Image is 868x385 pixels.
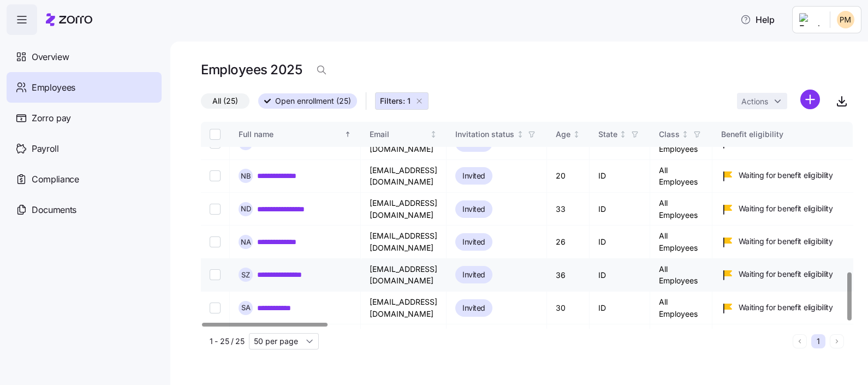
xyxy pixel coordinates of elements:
[380,96,411,106] span: Filters: 1
[210,236,221,247] input: Select record 21
[659,128,680,140] div: Class
[241,205,251,212] span: N D
[619,131,627,138] div: Not sorted
[32,203,76,217] span: Documents
[590,259,650,292] td: ID
[830,334,844,348] button: Next page
[739,170,833,181] span: Waiting for benefit eligibility
[590,292,650,324] td: ID
[462,301,485,315] span: Invited
[210,204,221,215] input: Select record 20
[210,170,221,181] input: Select record 19
[462,203,485,216] span: Invited
[370,128,428,140] div: Email
[598,128,617,140] div: State
[361,193,447,226] td: [EMAIL_ADDRESS][DOMAIN_NAME]
[811,334,825,348] button: 1
[793,334,807,348] button: Previous page
[430,131,437,138] div: Not sorted
[7,194,162,225] a: Documents
[32,50,69,64] span: Overview
[547,226,590,258] td: 26
[547,193,590,226] td: 33
[7,103,162,133] a: Zorro pay
[7,133,162,164] a: Payroll
[344,131,352,138] div: Sorted ascending
[447,122,547,147] th: Invitation statusNot sorted
[740,13,775,26] span: Help
[275,94,351,108] span: Open enrollment (25)
[32,81,75,94] span: Employees
[462,268,485,281] span: Invited
[547,292,590,324] td: 30
[547,122,590,147] th: AgeNot sorted
[837,11,854,28] img: b342f9d40e669418a9cb2a5a2192666d
[230,122,361,147] th: Full nameSorted ascending
[739,302,833,313] span: Waiting for benefit eligibility
[516,131,524,138] div: Not sorted
[361,160,447,193] td: [EMAIL_ADDRESS][DOMAIN_NAME]
[650,226,712,258] td: All Employees
[7,42,162,72] a: Overview
[361,226,447,258] td: [EMAIL_ADDRESS][DOMAIN_NAME]
[361,259,447,292] td: [EMAIL_ADDRESS][DOMAIN_NAME]
[732,9,783,31] button: Help
[7,72,162,103] a: Employees
[737,93,787,109] button: Actions
[7,164,162,194] a: Compliance
[590,122,650,147] th: StateNot sorted
[721,128,854,140] div: Benefit eligibility
[361,122,447,147] th: EmailNot sorted
[739,269,833,280] span: Waiting for benefit eligibility
[547,160,590,193] td: 20
[210,129,221,140] input: Select all records
[239,128,342,140] div: Full name
[800,90,820,109] svg: add icon
[32,111,71,125] span: Zorro pay
[650,292,712,324] td: All Employees
[650,193,712,226] td: All Employees
[650,122,712,147] th: ClassNot sorted
[361,292,447,324] td: [EMAIL_ADDRESS][DOMAIN_NAME]
[650,160,712,193] td: All Employees
[241,239,251,246] span: N A
[241,173,251,180] span: N B
[739,236,833,247] span: Waiting for benefit eligibility
[462,169,485,182] span: Invited
[32,173,79,186] span: Compliance
[462,235,485,248] span: Invited
[201,61,302,78] h1: Employees 2025
[241,304,251,311] span: S A
[739,203,833,214] span: Waiting for benefit eligibility
[573,131,580,138] div: Not sorted
[741,98,768,105] span: Actions
[241,271,250,279] span: S Z
[32,142,59,156] span: Payroll
[590,193,650,226] td: ID
[212,94,238,108] span: All (25)
[681,131,689,138] div: Not sorted
[210,336,245,347] span: 1 - 25 / 25
[375,92,429,110] button: Filters: 1
[799,13,821,26] img: Employer logo
[556,128,570,140] div: Age
[590,160,650,193] td: ID
[455,128,514,140] div: Invitation status
[650,259,712,292] td: All Employees
[210,303,221,313] input: Select record 23
[547,259,590,292] td: 36
[590,226,650,258] td: ID
[210,269,221,280] input: Select record 22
